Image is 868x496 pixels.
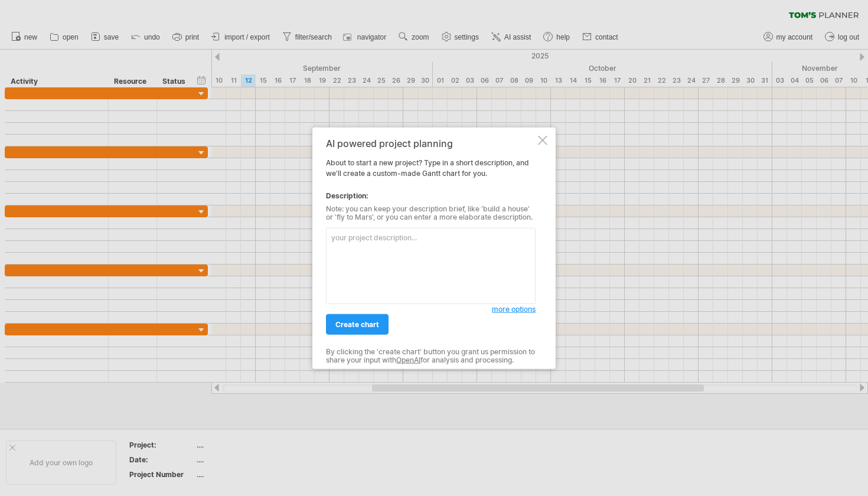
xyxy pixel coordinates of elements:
div: By clicking the 'create chart' button you grant us permission to share your input with for analys... [326,348,536,365]
div: AI powered project planning [326,138,536,149]
span: more options [492,305,536,314]
div: About to start a new project? Type in a short description, and we'll create a custom-made Gantt c... [326,138,536,358]
a: create chart [326,314,389,335]
div: Note: you can keep your description brief, like 'build a house' or 'fly to Mars', or you can ente... [326,205,536,222]
div: Description: [326,191,536,201]
a: more options [492,304,536,315]
span: create chart [335,320,379,329]
a: OpenAI [396,355,420,364]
